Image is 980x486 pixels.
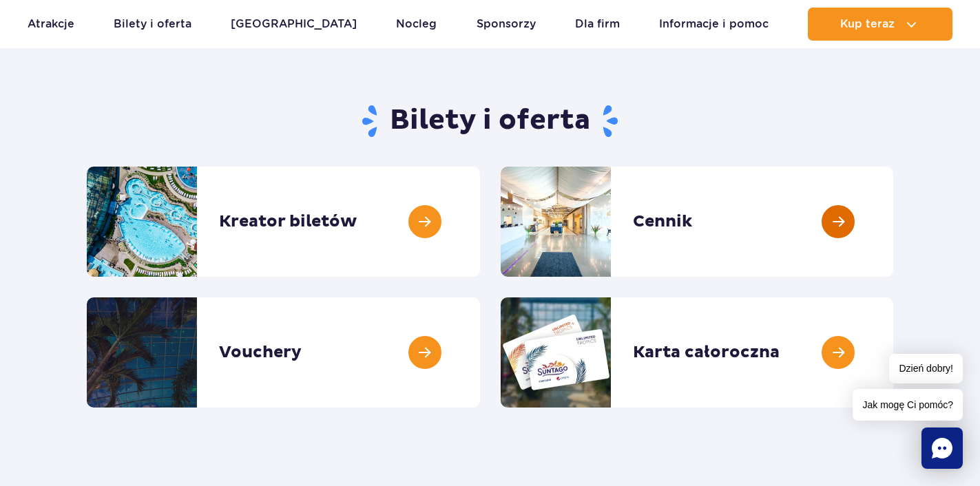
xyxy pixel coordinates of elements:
span: Kup teraz [840,18,895,30]
span: Dzień dobry! [889,354,963,383]
span: Jak mogę Ci pomóc? [853,389,963,421]
a: Dla firm [575,8,620,41]
a: Bilety i oferta [114,8,191,41]
a: Nocleg [396,8,437,41]
a: [GEOGRAPHIC_DATA] [231,8,357,41]
h1: Bilety i oferta [87,103,893,139]
div: Chat [921,427,963,469]
a: Informacje i pomoc [659,8,769,41]
button: Kup teraz [808,8,952,41]
a: Sponsorzy [477,8,536,41]
a: Atrakcje [28,8,74,41]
